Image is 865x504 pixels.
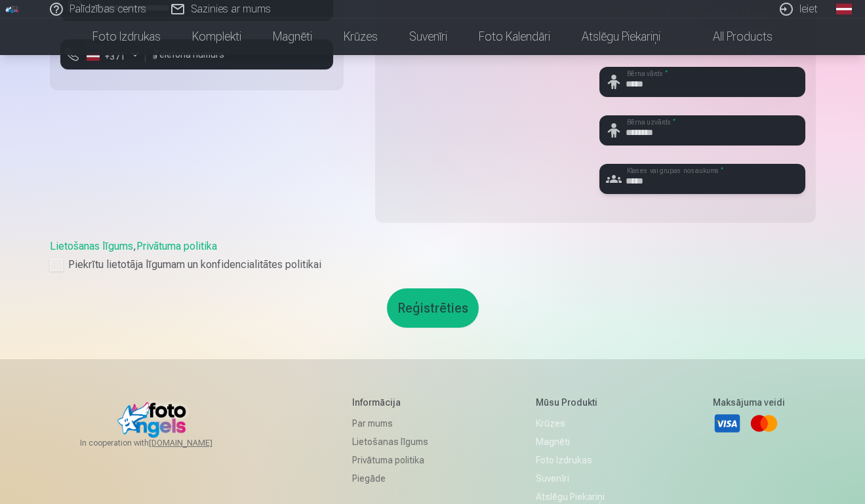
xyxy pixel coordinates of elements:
[566,18,676,55] a: Atslēgu piekariņi
[750,409,778,438] a: Mastercard
[50,239,816,273] div: ,
[136,240,217,252] a: Privātuma politika
[352,433,428,451] a: Lietošanas līgums
[352,414,428,433] a: Par mums
[463,18,566,55] a: Foto kalendāri
[328,18,393,55] a: Krūzes
[80,438,244,448] span: In cooperation with
[257,18,328,55] a: Magnēti
[149,438,244,448] a: [DOMAIN_NAME]
[176,18,257,55] a: Komplekti
[352,469,428,488] a: Piegāde
[536,469,605,488] a: Suvenīri
[536,414,605,433] a: Krūzes
[352,451,428,469] a: Privātuma politika
[50,240,133,252] a: Lietošanas līgums
[5,5,20,13] img: /fa1
[713,396,785,409] h5: Maksājuma veidi
[536,433,605,451] a: Magnēti
[713,409,742,438] a: Visa
[77,18,176,55] a: Foto izdrukas
[87,50,126,63] div: +371
[387,288,479,328] button: Reģistrēties
[536,451,605,469] a: Foto izdrukas
[536,396,605,409] h5: Mūsu produkti
[50,257,816,273] label: Piekrītu lietotāja līgumam un konfidencialitātes politikai
[676,18,788,55] a: All products
[352,396,428,409] h5: Informācija
[393,18,463,55] a: Suvenīri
